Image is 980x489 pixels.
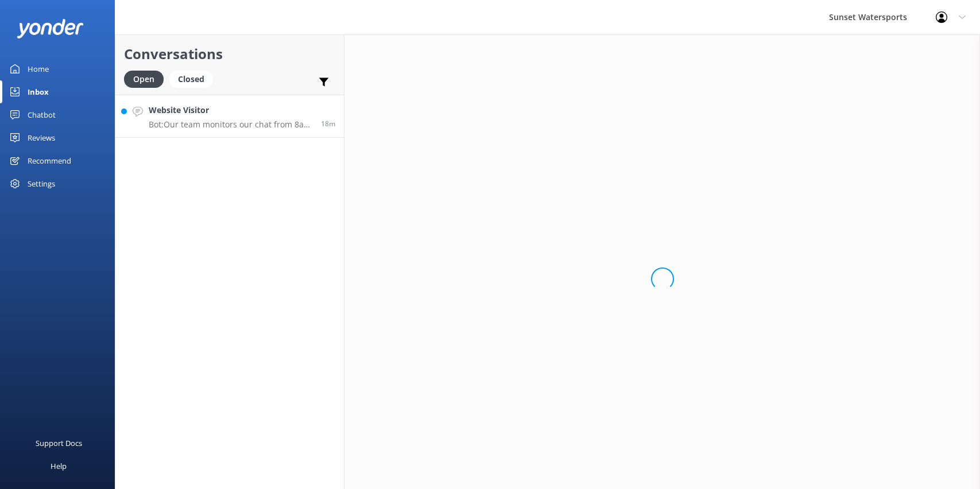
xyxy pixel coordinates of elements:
[36,432,82,455] div: Support Docs
[169,72,219,85] a: Closed
[28,80,49,103] div: Inbox
[28,57,49,80] div: Home
[124,43,335,65] h2: Conversations
[149,104,312,117] h4: Website Visitor
[169,71,213,88] div: Closed
[51,455,67,478] div: Help
[17,19,83,38] img: yonder-white-logo.png
[28,126,55,149] div: Reviews
[28,149,71,172] div: Recommend
[149,119,312,130] p: Bot: Our team monitors our chat from 8am to 8pm and will be with you shortly! If you'd like to ca...
[28,103,56,126] div: Chatbot
[28,172,55,195] div: Settings
[321,119,335,129] span: 10:06am 13-Aug-2025 (UTC -05:00) America/Cancun
[115,95,344,138] a: Website VisitorBot:Our team monitors our chat from 8am to 8pm and will be with you shortly! If yo...
[124,71,164,88] div: Open
[124,72,169,85] a: Open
